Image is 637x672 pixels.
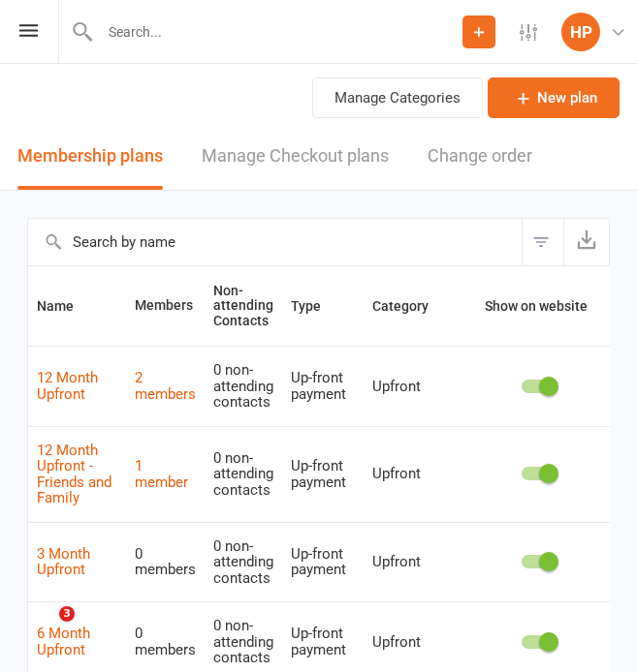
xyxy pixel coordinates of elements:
div: HP [561,13,600,51]
td: 0 members [126,522,205,602]
iframe: Intercom live chat [19,606,66,653]
td: Upfront [364,522,459,602]
a: 1 member [135,457,188,491]
a: New plan [488,77,620,118]
a: 3 Month Upfront [37,545,90,579]
th: Members [126,266,205,346]
a: 12 Month Upfront - Friends and Family [37,442,111,507]
td: Up-front payment [282,346,364,426]
button: Show on website [467,294,609,318]
span: 3 [59,606,75,622]
button: Membership plans [17,123,163,190]
button: Manage Categories [312,77,483,118]
td: Up-front payment [282,522,364,602]
span: Name [37,298,95,314]
td: Up-front payment [282,426,364,522]
span: Show on website [485,298,588,314]
th: Non-attending Contacts [205,266,282,346]
td: 0 non-attending contacts [205,426,282,522]
a: Manage Checkout plans [202,123,389,190]
input: Search by name [28,219,522,265]
span: Type [291,298,342,314]
button: Change order [428,123,532,190]
button: Name [37,294,95,318]
span: Category [372,298,450,314]
input: Search... [94,18,462,46]
td: Upfront [364,346,459,426]
td: 0 non-attending contacts [205,346,282,426]
td: 0 non-attending contacts [205,522,282,602]
a: 2 members [135,369,196,403]
a: 12 Month Upfront [37,369,98,403]
button: Type [291,294,342,318]
button: Category [372,294,450,318]
td: Upfront [364,426,459,522]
